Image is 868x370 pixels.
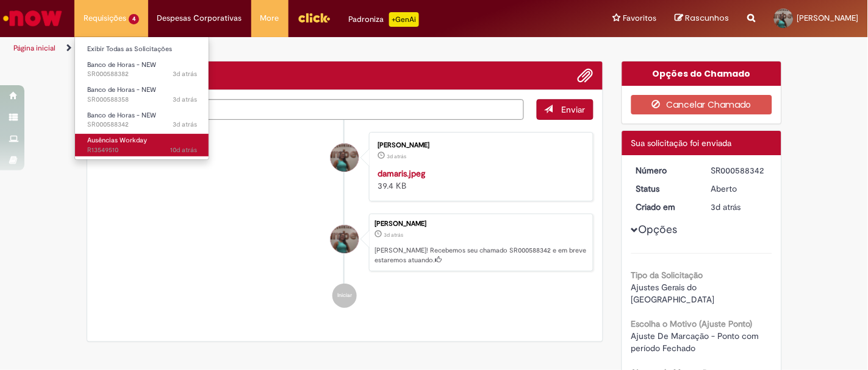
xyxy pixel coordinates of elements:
span: Despesas Corporativas [157,12,242,24]
button: Cancelar Chamado [631,95,772,114]
time: 26/09/2025 10:04:23 [711,201,741,212]
ul: Trilhas de página [9,37,570,60]
time: 26/09/2025 10:21:18 [173,95,197,104]
button: Enviar [537,99,594,120]
p: +GenAi [389,12,419,27]
a: Rascunhos [675,13,730,24]
span: 3d atrás [173,120,197,129]
a: Página inicial [13,43,56,53]
a: Aberto SR000588382 : Banco de Horas - NEW [75,58,209,81]
span: Ajustes Gerais do [GEOGRAPHIC_DATA] [631,282,715,305]
div: Opções do Chamado [622,61,781,86]
b: Tipo da Solicitação [631,270,703,281]
span: 3d atrás [387,153,406,160]
span: [PERSON_NAME] [797,13,859,23]
div: [PERSON_NAME] [378,142,581,149]
ul: Histórico de tíquete [96,120,594,321]
span: 3d atrás [384,231,403,239]
button: Adicionar anexos [578,68,594,83]
p: [PERSON_NAME]! Recebemos seu chamado SR000588342 e em breve estaremos atuando. [375,246,587,265]
a: damaris.jpeg [378,168,425,179]
a: Aberto SR000588358 : Banco de Horas - NEW [75,83,209,106]
img: ServiceNow [1,6,64,30]
img: click_logo_yellow_360x200.png [298,9,331,27]
time: 26/09/2025 10:03:24 [387,153,406,160]
div: Geovana Sousa Silva [331,144,359,172]
div: Aberto [711,183,768,195]
dt: Número [627,164,702,176]
div: 26/09/2025 10:04:23 [711,201,768,213]
span: Requisições [84,12,126,24]
b: Escolha o Motivo (Ajuste Ponto) [631,318,753,329]
span: SR000588342 [87,120,197,130]
span: SR000588358 [87,95,197,105]
span: Enviar [562,104,586,115]
span: 3d atrás [173,69,197,79]
li: Geovana Sousa Silva [96,214,594,272]
dt: Status [627,183,702,195]
dt: Criado em [627,201,702,213]
span: Sua solicitação foi enviada [631,138,732,148]
span: 10d atrás [170,145,197,155]
span: 4 [129,14,139,24]
textarea: Digite sua mensagem aqui... [96,99,525,120]
span: R13549510 [87,145,197,155]
span: SR000588382 [87,69,197,79]
time: 26/09/2025 10:33:22 [173,69,197,79]
div: [PERSON_NAME] [375,220,587,228]
span: 3d atrás [711,201,741,212]
span: Banco de Horas - NEW [87,60,156,69]
span: Banco de Horas - NEW [87,111,156,120]
div: Geovana Sousa Silva [331,225,359,253]
span: Ausências Workday [87,136,147,145]
div: Padroniza [349,12,419,27]
ul: Requisições [74,37,209,160]
span: Ajuste De Marcação - Ponto com período Fechado [631,330,762,354]
span: 3d atrás [173,95,197,104]
span: Favoritos [623,12,657,24]
span: Rascunhos [686,12,730,24]
span: Banco de Horas - NEW [87,85,156,94]
a: Aberto SR000588342 : Banco de Horas - NEW [75,109,209,131]
div: 39.4 KB [378,167,581,192]
div: SR000588342 [711,164,768,176]
a: Exibir Todas as Solicitações [75,43,209,56]
time: 19/09/2025 09:32:57 [170,145,197,155]
span: More [260,12,279,24]
time: 26/09/2025 10:10:00 [173,120,197,129]
a: Aberto R13549510 : Ausências Workday [75,134,209,156]
time: 26/09/2025 10:04:23 [384,231,403,239]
